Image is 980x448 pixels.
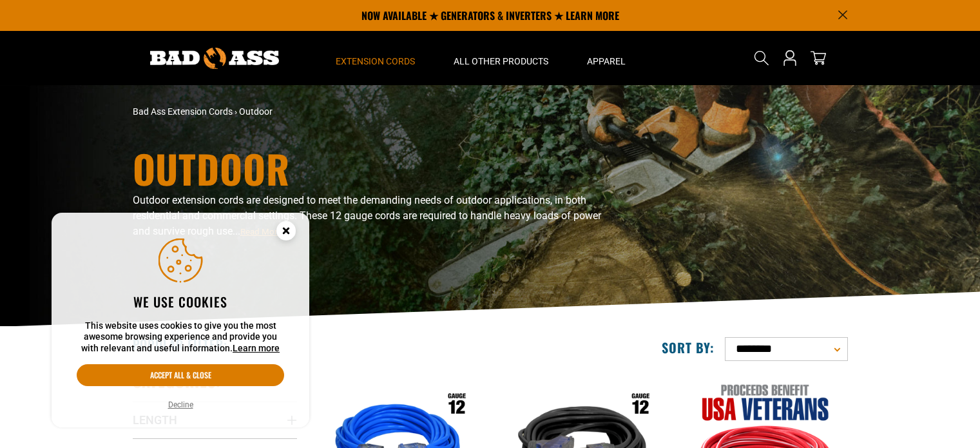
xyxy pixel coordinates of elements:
span: Outdoor extension cords are designed to meet the demanding needs of outdoor applications, in both... [133,194,601,237]
span: Apparel [587,55,626,67]
span: All Other Products [454,55,548,67]
p: This website uses cookies to give you the most awesome browsing experience and provide you with r... [77,320,284,355]
button: Accept all & close [77,364,284,386]
h2: We use cookies [77,293,284,310]
a: Bad Ass Extension Cords [133,106,233,117]
summary: Apparel [568,31,645,85]
aside: Cookie Consent [52,213,309,428]
summary: Extension Cords [316,31,434,85]
span: Outdoor [239,106,273,117]
summary: Search [751,48,772,68]
span: › [235,106,237,117]
span: Extension Cords [336,55,415,67]
h1: Outdoor [133,149,603,188]
summary: All Other Products [434,31,568,85]
button: Decline [164,398,197,411]
a: Learn more [233,343,280,353]
label: Sort by: [662,339,715,356]
nav: breadcrumbs [133,105,603,119]
img: Bad Ass Extension Cords [150,48,279,69]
